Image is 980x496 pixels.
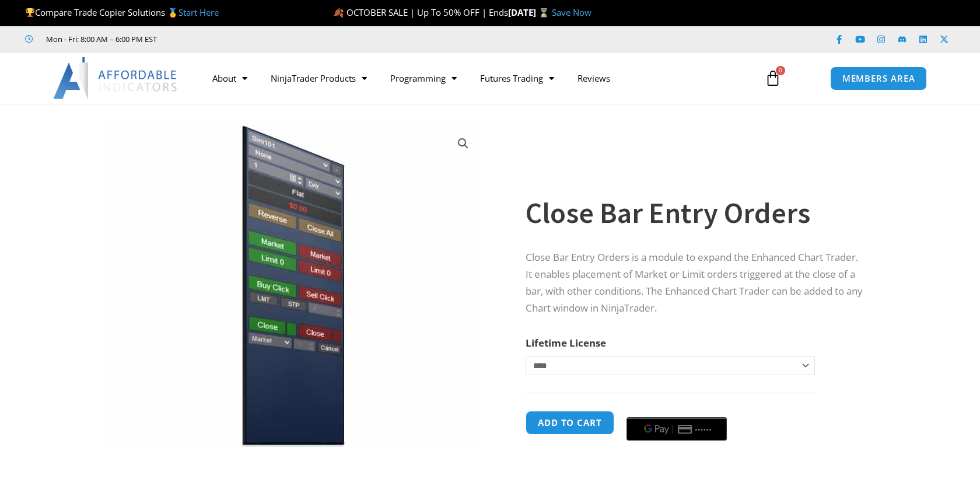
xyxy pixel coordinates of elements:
img: LogoAI | Affordable Indicators – NinjaTrader [53,57,178,99]
a: Programming [379,65,468,92]
p: Close Bar Entry Orders is a module to expand the Enhanced Chart Trader. It enables placement of M... [526,249,866,317]
button: Add to cart [526,411,614,435]
a: About [201,65,259,92]
iframe: Customer reviews powered by Trustpilot [173,33,348,45]
strong: [DATE] ⌛ [508,6,552,18]
nav: Menu [201,65,751,92]
a: View full-screen image gallery [453,133,474,154]
span: 0 [776,66,785,75]
a: Start Here [178,6,219,18]
a: Save Now [552,6,591,18]
span: MEMBERS AREA [842,74,915,83]
span: Compare Trade Copier Solutions 🥇 [25,6,219,18]
label: Lifetime License [526,336,606,350]
a: MEMBERS AREA [830,67,928,90]
a: NinjaTrader Products [259,65,379,92]
iframe: Secure payment input frame [624,409,729,410]
span: 🍂 OCTOBER SALE | Up To 50% OFF | Ends [333,6,508,18]
span: Mon - Fri: 8:00 AM – 6:00 PM EST [43,32,157,46]
text: •••••• [695,425,713,433]
img: 🏆 [26,8,34,17]
h1: Close Bar Entry Orders [526,193,866,233]
a: Futures Trading [468,65,566,92]
a: Reviews [566,65,622,92]
img: CloseBarOrders | Affordable Indicators – NinjaTrader [107,124,482,447]
button: Buy with GPay [626,417,727,441]
a: 0 [747,61,799,95]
